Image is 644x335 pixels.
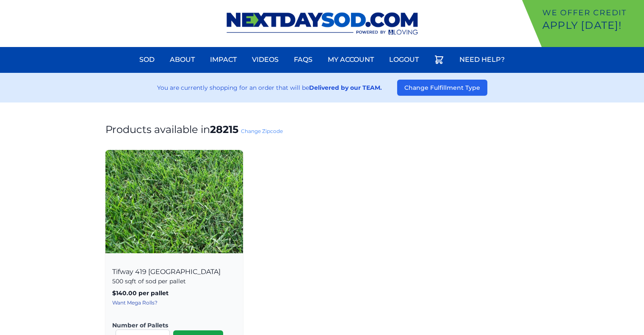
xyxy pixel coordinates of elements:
a: Want Mega Rolls? [112,299,158,306]
a: Logout [384,50,424,70]
a: Impact [205,50,242,70]
p: $140.00 per pallet [112,289,236,297]
strong: 28215 [210,123,238,136]
p: We offer Credit [542,7,641,19]
a: About [165,50,200,70]
strong: Delivered by our TEAM. [309,84,382,91]
a: Videos [247,50,284,70]
a: Need Help? [454,50,510,70]
button: Change Fulfillment Type [397,80,487,96]
h1: Products available in [105,123,539,136]
p: Apply [DATE]! [542,19,641,32]
a: Sod [134,50,160,70]
label: Number of Pallets [112,321,229,329]
a: Change Zipcode [241,128,283,134]
p: 500 sqft of sod per pallet [112,277,236,285]
img: Tifway 419 Bermuda Product Image [105,150,243,253]
a: My Account [323,50,379,70]
a: FAQs [289,50,318,70]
